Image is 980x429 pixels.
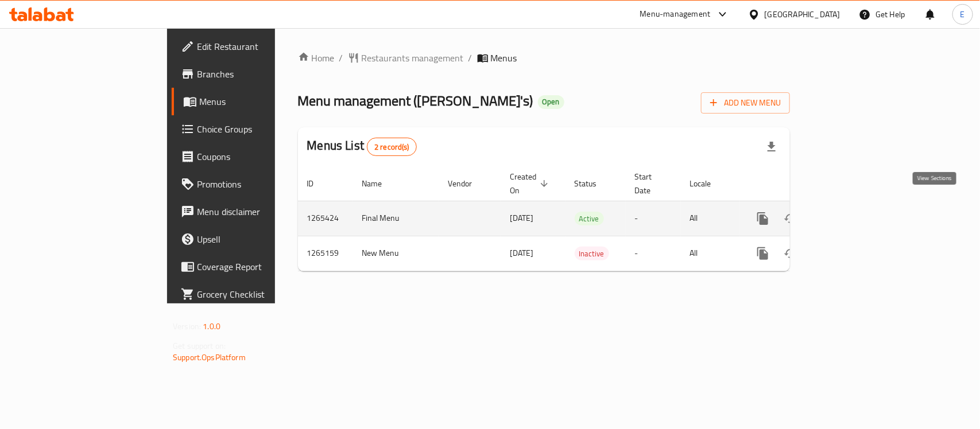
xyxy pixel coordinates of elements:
a: Branches [172,60,331,88]
span: ID [307,177,329,190]
th: Actions [740,166,869,201]
div: Menu-management [640,7,711,21]
button: Add New Menu [701,92,790,114]
span: Upsell [197,232,321,246]
span: Get support on: [173,338,226,353]
a: Support.OpsPlatform [173,350,246,365]
button: Change Status [777,240,804,267]
span: E [960,8,965,21]
button: more [749,205,777,232]
span: 1.0.0 [203,319,220,334]
td: - [626,201,681,236]
a: Upsell [172,225,331,253]
a: Choice Groups [172,115,331,143]
a: Coverage Report [172,253,331,280]
td: All [681,236,740,271]
span: [DATE] [510,245,534,260]
span: Edit Restaurant [197,40,321,53]
span: Choice Groups [197,122,321,136]
span: Promotions [197,177,321,191]
a: Menus [172,88,331,115]
span: Branches [197,67,321,81]
td: New Menu [353,236,439,271]
span: Vendor [448,177,487,190]
span: 2 record(s) [367,142,416,153]
button: more [749,240,777,267]
span: Start Date [635,170,667,197]
li: / [468,51,472,65]
span: Menus [199,95,321,108]
span: Locale [690,177,726,190]
td: Final Menu [353,201,439,236]
div: Inactive [575,247,609,260]
a: Edit Restaurant [172,33,331,60]
span: Restaurants management [362,51,464,65]
div: Open [538,95,564,109]
nav: breadcrumb [298,51,790,65]
span: Inactive [575,247,609,260]
span: Menu disclaimer [197,205,321,219]
span: [DATE] [510,210,534,225]
a: Menu disclaimer [172,198,331,225]
li: / [339,51,343,65]
span: Coverage Report [197,260,321,274]
a: Restaurants management [348,51,464,65]
span: Menu management ( [PERSON_NAME]'s ) [298,88,533,114]
td: All [681,201,740,236]
span: Coupons [197,150,321,163]
span: Open [538,97,564,107]
a: Grocery Checklist [172,280,331,308]
a: Coupons [172,143,331,170]
span: Created On [510,170,552,197]
span: Version: [173,319,201,334]
span: Active [575,212,604,225]
h2: Menus List [307,137,417,156]
table: enhanced table [298,166,869,271]
div: [GEOGRAPHIC_DATA] [765,8,840,21]
div: Export file [758,133,785,161]
div: Active [575,212,604,225]
span: Add New Menu [710,96,781,110]
div: Total records count [367,138,417,156]
span: Status [575,177,612,190]
span: Name [362,177,397,190]
span: Grocery Checklist [197,287,321,301]
span: Menus [491,51,517,65]
a: Promotions [172,170,331,198]
td: - [626,236,681,271]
